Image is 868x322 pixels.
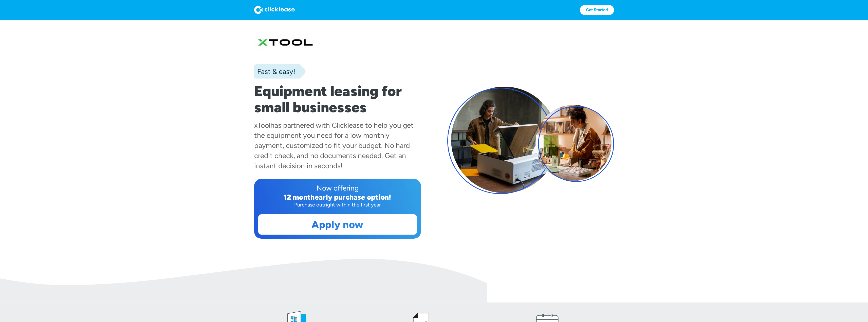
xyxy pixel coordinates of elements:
div: Purchase outright within the first year [258,201,417,208]
img: Logo [254,6,295,14]
div: Fast & easy! [254,66,295,77]
a: Get Started [580,5,614,15]
div: Now offering [258,183,417,193]
h1: Equipment leasing for small businesses [254,83,421,116]
div: has partnered with Clicklease to help you get the equipment you need for a low monthly payment, c... [254,121,414,170]
div: 12 month [284,193,315,201]
a: Apply now [258,215,417,234]
div: early purchase option! [315,193,391,201]
div: xTool [254,121,270,129]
